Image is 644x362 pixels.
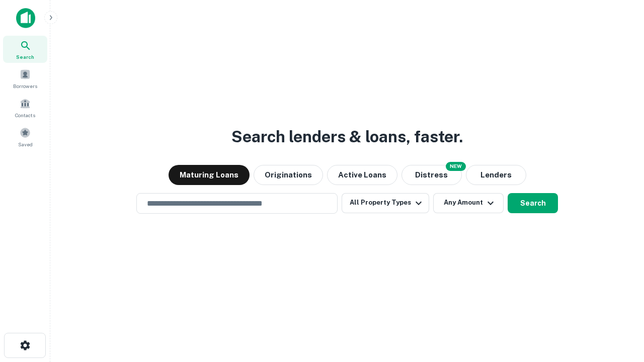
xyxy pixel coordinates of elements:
img: capitalize-icon.png [16,8,35,28]
a: Borrowers [3,65,47,92]
button: Search [508,193,558,213]
button: Originations [254,165,323,185]
button: Search distressed loans with lien and other non-mortgage details. [401,165,462,185]
h3: Search lenders & loans, faster. [231,125,463,149]
button: Lenders [466,165,526,185]
button: Any Amount [433,193,504,213]
a: Saved [3,123,47,150]
button: All Property Types [342,193,429,213]
iframe: Chat Widget [594,282,644,330]
span: Saved [18,140,33,148]
button: Maturing Loans [169,165,250,185]
a: Search [3,36,47,63]
span: Borrowers [13,82,37,90]
div: NEW [446,162,466,171]
span: Search [16,53,34,61]
button: Active Loans [327,165,397,185]
a: Contacts [3,94,47,121]
span: Contacts [15,111,35,119]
